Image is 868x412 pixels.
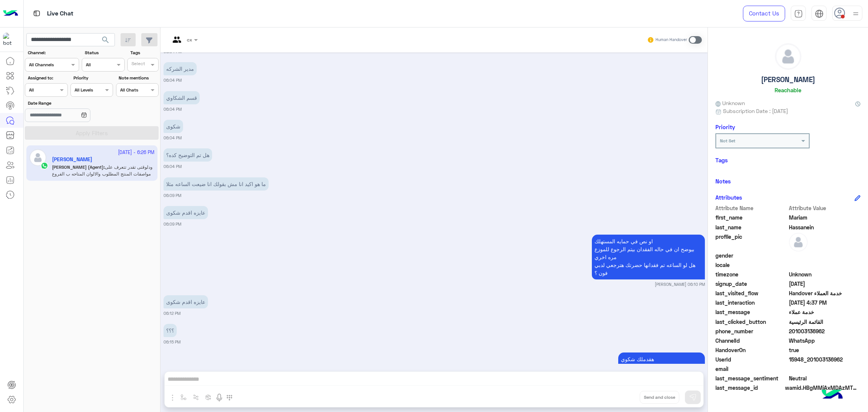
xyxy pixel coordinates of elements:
[85,49,124,56] label: Status
[3,6,18,21] img: Logo
[775,87,801,93] h6: Reachable
[28,49,78,56] label: Channel:
[789,365,861,373] span: null
[715,270,787,278] span: timezone
[789,280,861,288] span: 2025-04-01T13:18:35.104Z
[715,308,787,316] span: last_message
[640,391,679,404] button: Send and close
[164,310,180,316] small: 06:12 PM
[47,9,73,19] p: Live Chat
[164,221,181,227] small: 06:09 PM
[789,356,861,363] span: 15948_201003136962
[73,75,112,81] label: Priority
[28,100,112,107] label: Date Range
[715,233,787,250] span: profile_pic
[96,33,115,49] button: search
[715,194,742,201] h6: Attributes
[789,327,861,335] span: 201003136962
[785,384,860,392] span: wamid.HBgMMjAxMDAzMTM2OTYyFQIAEhgUM0E5RUM2MjQzNEYxOUIzNTgzQ0UA
[164,295,208,308] p: 5/10/2025, 6:12 PM
[715,124,735,130] h6: Priority
[789,299,861,307] span: 2025-10-05T13:37:39.87Z
[789,233,808,252] img: defaultAdmin.png
[655,281,705,287] small: [PERSON_NAME] 06:10 PM
[187,37,192,43] span: cx
[164,192,181,198] small: 06:09 PM
[715,356,787,363] span: UserId
[164,62,197,75] p: 5/10/2025, 6:04 PM
[130,49,158,56] label: Tags
[715,337,787,345] span: ChannelId
[789,214,861,221] span: Mariam
[164,324,177,337] p: 5/10/2025, 6:15 PM
[791,6,806,21] a: tab
[101,35,110,44] span: search
[789,252,861,259] span: null
[715,374,787,382] span: last_message_sentiment
[715,346,787,354] span: HandoverOn
[164,120,183,133] p: 5/10/2025, 6:04 PM
[715,252,787,259] span: gender
[794,9,803,18] img: tab
[164,177,269,191] p: 5/10/2025, 6:09 PM
[592,235,705,279] p: 5/10/2025, 6:10 PM
[715,289,787,297] span: last_visited_flow
[789,289,861,297] span: Handover خدمة العملاء
[170,37,184,49] img: teams.png
[164,77,182,83] small: 06:04 PM
[715,384,784,392] span: last_message_id
[164,106,182,112] small: 06:04 PM
[789,223,861,231] span: Hassanein
[164,135,182,141] small: 06:04 PM
[775,44,801,69] img: defaultAdmin.png
[723,107,788,115] span: Subscription Date : [DATE]
[851,9,860,18] img: profile
[789,204,861,212] span: Attribute Value
[715,178,731,185] h6: Notes
[28,75,67,81] label: Assigned to:
[32,9,41,18] img: tab
[815,9,824,18] img: tab
[715,261,787,269] span: locale
[743,6,785,21] a: Contact Us
[715,99,745,107] span: Unknown
[789,270,861,278] span: Unknown
[715,365,787,373] span: email
[130,60,145,69] div: Select
[789,261,861,269] span: null
[715,223,787,231] span: last_name
[656,37,687,43] small: Human Handover
[164,206,208,219] p: 5/10/2025, 6:09 PM
[25,126,159,140] button: Apply Filters
[164,148,212,162] p: 5/10/2025, 6:04 PM
[789,337,861,345] span: 2
[715,327,787,335] span: phone_number
[761,75,815,84] h5: [PERSON_NAME]
[715,157,860,163] h6: Tags
[164,163,182,169] small: 06:04 PM
[715,318,787,326] span: last_clicked_button
[164,339,180,345] small: 06:15 PM
[789,308,861,316] span: خدمة عملاء
[715,214,787,221] span: first_name
[789,318,861,326] span: القائمة الرئيسية
[164,91,200,104] p: 5/10/2025, 6:04 PM
[119,75,157,81] label: Note mentions
[720,138,735,143] b: Not Set
[715,299,787,307] span: last_interaction
[819,382,845,408] img: hulul-logo.png
[3,33,17,46] img: 1403182699927242
[789,346,861,354] span: true
[789,374,861,382] span: 0
[715,280,787,288] span: signup_date
[715,204,787,212] span: Attribute Name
